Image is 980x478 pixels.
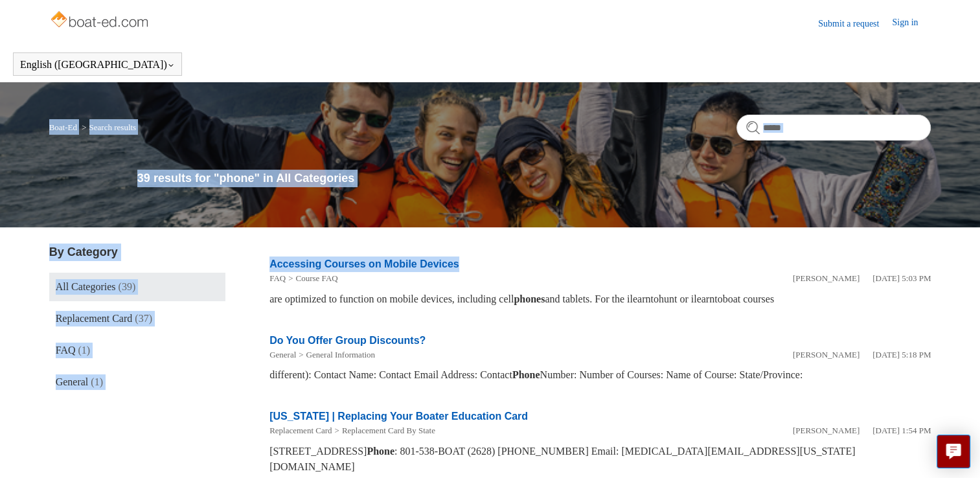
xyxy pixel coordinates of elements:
li: FAQ [269,272,286,285]
div: [STREET_ADDRESS] : 801-538-BOAT (2628) [PHONE_NUMBER] Email: [MEDICAL_DATA][EMAIL_ADDRESS][US_STA... [269,444,931,475]
em: Phone [512,369,540,380]
time: 01/05/2024, 17:03 [872,273,931,283]
a: Course FAQ [295,273,337,283]
a: Replacement Card By State [342,426,435,435]
span: All Categories [56,281,116,292]
li: General [269,348,296,361]
a: FAQ [269,273,286,283]
a: General Information [306,350,375,359]
img: Boat-Ed Help Center home page [49,8,152,34]
li: Search results [79,122,136,132]
li: General Information [296,348,375,361]
em: Phone [367,446,394,457]
a: Accessing Courses on Mobile Devices [269,258,459,269]
li: Replacement Card [269,424,332,437]
li: Course FAQ [286,272,337,285]
a: Sign in [892,16,931,31]
li: [PERSON_NAME] [793,348,860,361]
span: (1) [91,376,103,387]
li: Replacement Card By State [332,424,435,437]
div: are optimized to function on mobile devices, including cell and tablets. For the ilearntohunt or ... [269,291,931,307]
a: Boat-Ed [49,122,77,132]
li: Boat-Ed [49,122,80,132]
span: General [56,376,89,387]
button: Live chat [937,435,970,468]
a: Do You Offer Group Discounts? [269,335,426,346]
h1: 39 results for "phone" in All Categories [137,170,931,187]
li: [PERSON_NAME] [793,424,860,437]
h3: By Category [49,244,225,261]
span: Replacement Card [56,313,133,324]
li: [PERSON_NAME] [793,272,860,285]
a: Replacement Card (37) [49,304,225,333]
a: FAQ (1) [49,336,225,365]
span: (37) [135,313,152,324]
button: English ([GEOGRAPHIC_DATA]) [20,59,175,71]
span: (1) [78,345,90,356]
a: [US_STATE] | Replacing Your Boater Education Card [269,411,528,422]
time: 05/22/2024, 13:54 [872,426,931,435]
span: (39) [119,281,136,292]
em: phones [514,293,545,304]
div: different): Contact Name: Contact Email Address: Contact Number: Number of Courses: Name of Cours... [269,367,931,383]
a: Submit a request [818,17,892,30]
a: General (1) [49,368,225,396]
a: Replacement Card [269,426,332,435]
a: General [269,350,296,359]
time: 01/05/2024, 17:18 [872,350,931,359]
a: All Categories (39) [49,273,225,301]
span: FAQ [56,345,76,356]
input: Search [736,115,931,141]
